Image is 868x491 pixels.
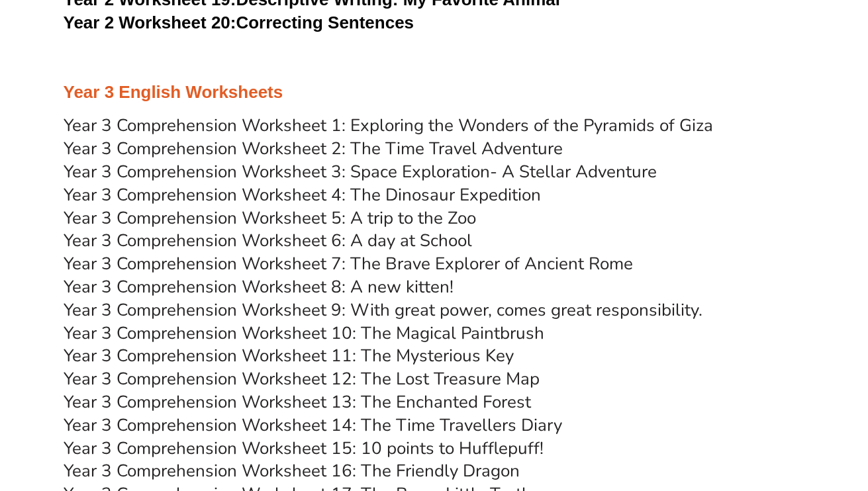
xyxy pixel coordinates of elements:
[64,81,805,104] h3: Year 3 English Worksheets
[64,160,657,183] a: Year 3 Comprehension Worksheet 3: Space Exploration- A Stellar Adventure
[64,229,472,252] a: Year 3 Comprehension Worksheet 6: A day at School
[64,13,414,32] a: Year 2 Worksheet 20:Correcting Sentences
[64,114,713,137] a: Year 3 Comprehension Worksheet 1: Exploring the Wonders of the Pyramids of Giza
[64,322,544,345] a: Year 3 Comprehension Worksheet 10: The Magical Paintbrush
[64,298,702,322] a: Year 3 Comprehension Worksheet 9: With great power, comes great responsibility.
[64,367,540,390] a: Year 3 Comprehension Worksheet 12: The Lost Treasure Map
[64,344,514,367] a: Year 3 Comprehension Worksheet 11: The Mysterious Key
[64,183,541,206] a: Year 3 Comprehension Worksheet 4: The Dinosaur Expedition
[64,437,544,460] a: Year 3 Comprehension Worksheet 15: 10 points to Hufflepuff!
[648,341,868,491] iframe: Chat Widget
[64,414,562,437] a: Year 3 Comprehension Worksheet 14: The Time Travellers Diary
[64,252,633,275] a: Year 3 Comprehension Worksheet 7: The Brave Explorer of Ancient Rome
[64,275,454,298] a: Year 3 Comprehension Worksheet 8: A new kitten!
[64,459,520,482] a: Year 3 Comprehension Worksheet 16: The Friendly Dragon
[64,206,476,230] a: Year 3 Comprehension Worksheet 5: A trip to the Zoo
[64,13,236,32] span: Year 2 Worksheet 20:
[64,390,531,414] a: Year 3 Comprehension Worksheet 13: The Enchanted Forest
[64,137,563,160] a: Year 3 Comprehension Worksheet 2: The Time Travel Adventure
